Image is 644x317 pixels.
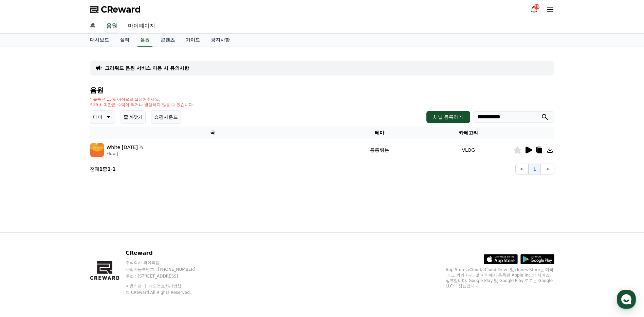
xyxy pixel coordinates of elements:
[107,144,138,151] p: White [DATE]
[137,34,152,47] a: 음원
[90,97,195,102] p: * 볼륨은 15% 이상으로 설정해주세요.
[90,4,141,15] a: CReward
[126,273,208,279] p: 주소 : [STREET_ADDRESS]
[105,65,189,71] a: 크리워드 음원 서비스 이용 시 유의사항
[90,102,195,107] p: * 35초 미만은 수익이 적거나 발생하지 않을 수 있습니다.
[126,260,208,265] p: 주식회사 와이피랩
[21,226,25,231] span: 홈
[335,139,424,161] td: 통통튀는
[90,143,104,157] img: music
[88,216,130,233] a: 설정
[335,127,424,139] th: 테마
[85,34,114,47] a: 대시보드
[541,164,554,174] button: >
[426,111,470,123] button: 채널 등록하기
[2,216,45,233] a: 홈
[114,34,135,47] a: 실적
[515,164,529,174] button: <
[123,19,161,33] a: 마이페이지
[180,34,205,47] a: 가이드
[112,166,116,172] strong: 1
[424,139,513,161] td: VLOG
[90,166,116,172] p: 전체 중 -
[424,127,513,139] th: 카테고리
[149,284,181,288] a: 개인정보처리방침
[90,110,115,124] button: 테마
[534,4,539,10] div: 26
[107,151,144,156] p: Flow J
[446,267,554,289] p: App Store, iCloud, iCloud Drive 및 iTunes Store는 미국과 그 밖의 나라 및 지역에서 등록된 Apple Inc.의 서비스 상표입니다. Goo...
[151,110,181,124] button: 쇼핑사운드
[99,166,103,172] strong: 1
[205,34,235,47] a: 공지사항
[126,290,208,295] p: © CReward All Rights Reserved.
[107,166,111,172] strong: 1
[126,267,208,272] p: 사업자등록번호 : [PHONE_NUMBER]
[126,249,208,257] p: CReward
[90,86,554,94] h4: 음원
[62,226,70,232] span: 대화
[90,127,335,139] th: 곡
[93,112,103,122] p: 테마
[121,110,146,124] button: 즐겨찾기
[126,284,147,288] a: 이용약관
[101,4,141,15] span: CReward
[105,226,113,231] span: 설정
[155,34,180,47] a: 콘텐츠
[529,164,541,174] button: 1
[530,5,538,14] a: 26
[85,19,101,33] a: 홈
[45,216,88,233] a: 대화
[105,19,118,33] a: 음원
